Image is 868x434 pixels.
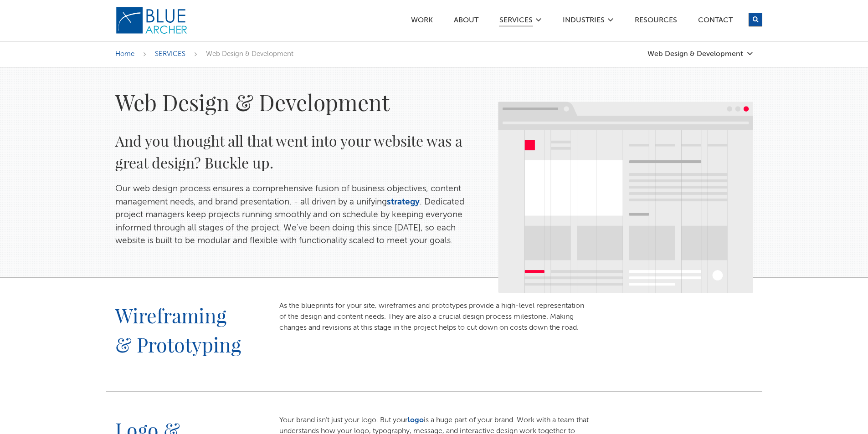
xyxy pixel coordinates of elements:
span: Web Design & Development [206,51,293,57]
h2: And you thought all that went into your website was a great design? Buckle up. [115,130,480,174]
a: ABOUT [453,17,479,26]
a: logo [408,417,424,424]
img: Blue Archer Logo [115,6,188,35]
h2: Wireframing & Prototyping [115,301,244,378]
a: Web Design & Development [647,50,753,58]
a: strategy [387,198,420,206]
p: Our web design process ensures a comprehensive fusion of business objectives, content management ... [115,183,480,248]
h1: Web Design & Development [115,88,480,116]
a: Industries [562,17,605,26]
img: what%2Dwe%2Ddo%2DWebdesign%2D%281%29.png [498,102,753,293]
a: Home [115,51,134,57]
a: SERVICES [499,17,533,27]
a: Work [411,17,433,26]
p: As the blueprints for your site, wireframes and prototypes provide a high-level representation of... [279,301,589,333]
a: Contact [698,17,733,26]
a: Resources [634,17,678,26]
a: SERVICES [155,51,185,57]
